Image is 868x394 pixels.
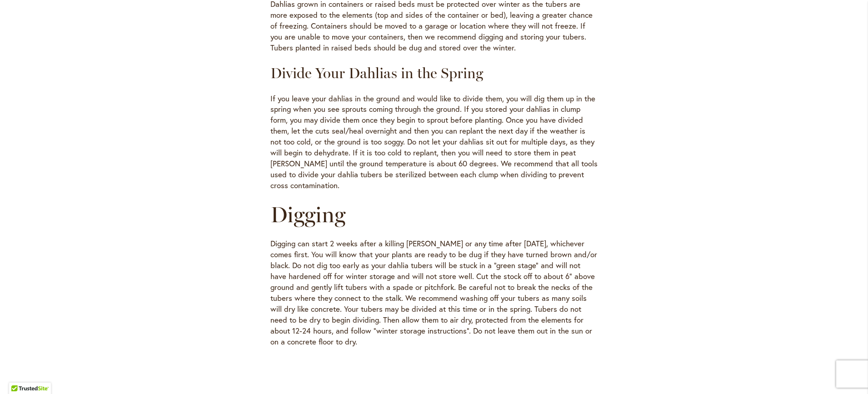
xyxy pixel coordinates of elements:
h3: Divide Your Dahlias in the Spring [270,64,598,82]
h2: Digging [270,202,598,227]
p: If you leave your dahlias in the ground and would like to divide them, you will dig them up in th... [270,93,598,191]
p: Digging can start 2 weeks after a killing [PERSON_NAME] or any time after [DATE], whichever comes... [270,238,598,347]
